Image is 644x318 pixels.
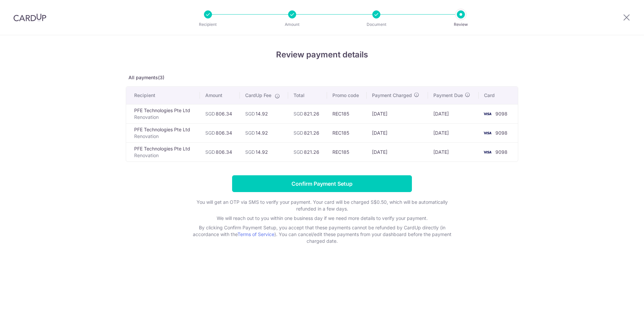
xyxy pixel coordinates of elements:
[126,74,518,81] p: All payments(3)
[205,111,215,117] span: SGD
[245,111,255,117] span: SGD
[293,111,303,117] span: SGD
[367,142,428,162] td: [DATE]
[245,92,271,99] span: CardUp Fee
[495,149,507,155] span: 9098
[13,13,46,21] img: CardUp
[245,130,255,136] span: SGD
[267,21,317,28] p: Amount
[134,133,195,140] p: Renovation
[327,142,367,162] td: REC185
[240,104,288,123] td: 14.92
[481,129,494,137] img: <span class="translation_missing" title="translation missing: en.account_steps.new_confirm_form.b...
[433,92,463,99] span: Payment Due
[134,152,195,159] p: Renovation
[126,104,200,123] td: PFE Technologies Pte Ltd
[293,130,303,136] span: SGD
[367,104,428,123] td: [DATE]
[293,149,303,155] span: SGD
[495,130,507,136] span: 9098
[495,111,507,117] span: 9098
[183,21,233,28] p: Recipient
[436,21,486,28] p: Review
[232,175,412,192] input: Confirm Payment Setup
[126,123,200,142] td: PFE Technologies Pte Ltd
[205,130,215,136] span: SGD
[188,215,456,222] p: We will reach out to you within one business day if we need more details to verify your payment.
[288,123,327,142] td: 821.26
[188,224,456,244] p: By clicking Confirm Payment Setup, you accept that these payments cannot be refunded by CardUp di...
[237,231,274,237] a: Terms of Service
[479,87,518,104] th: Card
[367,123,428,142] td: [DATE]
[240,123,288,142] td: 14.92
[288,142,327,162] td: 821.26
[126,87,200,104] th: Recipient
[134,114,195,121] p: Renovation
[428,142,479,162] td: [DATE]
[327,87,367,104] th: Promo code
[327,123,367,142] td: REC185
[200,87,240,104] th: Amount
[288,104,327,123] td: 821.26
[372,92,412,99] span: Payment Charged
[602,298,637,315] iframe: Opens a widget where you can find more information
[200,104,240,123] td: 806.34
[188,199,456,212] p: You will get an OTP via SMS to verify your payment. Your card will be charged S$0.50, which will ...
[240,142,288,162] td: 14.92
[126,142,200,162] td: PFE Technologies Pte Ltd
[428,104,479,123] td: [DATE]
[428,123,479,142] td: [DATE]
[327,104,367,123] td: REC185
[205,149,215,155] span: SGD
[126,49,518,61] h4: Review payment details
[481,148,494,156] img: <span class="translation_missing" title="translation missing: en.account_steps.new_confirm_form.b...
[481,110,494,118] img: <span class="translation_missing" title="translation missing: en.account_steps.new_confirm_form.b...
[245,149,255,155] span: SGD
[200,123,240,142] td: 806.34
[200,142,240,162] td: 806.34
[352,21,401,28] p: Document
[288,87,327,104] th: Total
